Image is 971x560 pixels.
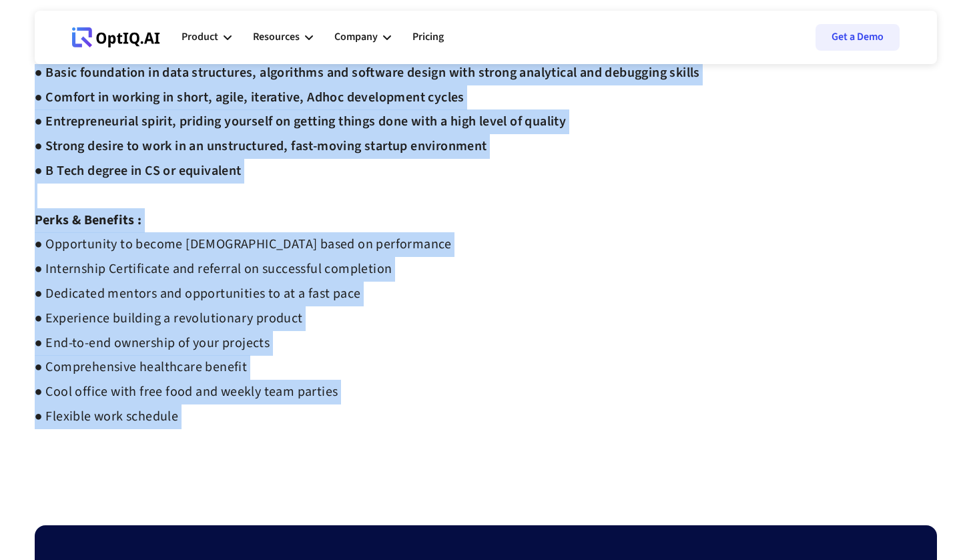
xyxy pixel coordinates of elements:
a: Pricing [412,17,444,57]
a: Webflow Homepage [72,17,160,57]
strong: ● Opportunity to become [DEMOGRAPHIC_DATA] based on performance ● Internship Certificate and refe... [35,235,452,426]
div: Product [182,17,232,57]
a: Get a Demo [816,24,900,51]
div: Company [334,17,391,57]
div: Product [182,28,218,46]
strong: Perks & Benefits : [35,211,142,230]
div: Resources [253,17,313,57]
div: Resources [253,28,300,46]
div: Company [334,28,378,46]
